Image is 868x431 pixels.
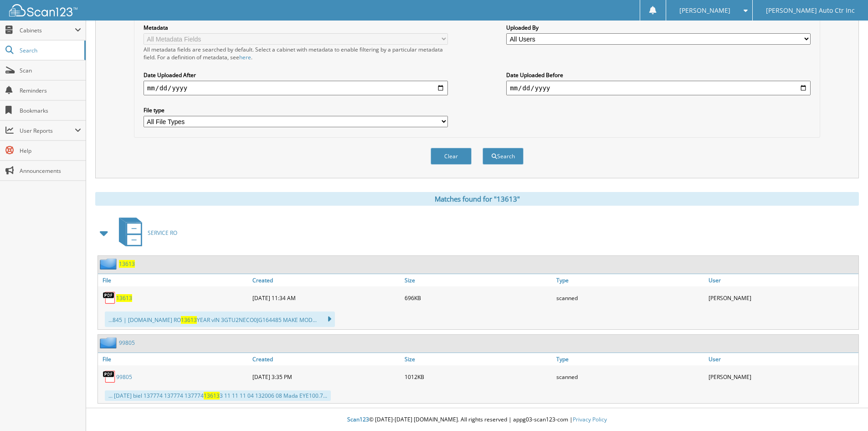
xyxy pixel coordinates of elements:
span: Announcements [20,167,81,175]
span: [PERSON_NAME] [679,8,730,13]
a: File [98,353,250,365]
a: Size [402,353,555,365]
div: scanned [554,289,706,307]
div: [PERSON_NAME] [706,368,858,386]
div: Matches found for "13613" [95,192,859,206]
a: SERVICE RO [113,215,177,251]
input: end [506,81,811,95]
span: Reminders [20,87,81,94]
img: folder2.png [100,258,119,270]
div: © [DATE]-[DATE] [DOMAIN_NAME]. All rights reserved | appg03-scan123-com | [86,409,868,431]
a: 13613 [116,294,132,302]
a: File [98,274,250,286]
div: 696KB [402,289,555,307]
a: Created [250,274,402,286]
div: [DATE] 3:35 PM [250,368,402,386]
button: Search [483,148,524,165]
div: scanned [554,368,706,386]
span: Cabinets [20,26,75,34]
span: Scan123 [347,415,369,423]
input: start [144,81,448,95]
span: User Reports [20,127,75,135]
a: User [706,353,858,365]
label: File type [144,106,448,114]
div: All metadata fields are searched by default. Select a cabinet with metadata to enable filtering b... [144,46,448,61]
img: scan123-logo-white.svg [9,4,77,16]
label: Uploaded By [506,24,811,31]
a: here [239,53,251,61]
span: 13613 [181,316,197,324]
span: [PERSON_NAME] Auto Ctr Inc [766,8,855,13]
span: Help [20,147,81,155]
img: folder2.png [100,337,119,348]
span: Scan [20,67,81,74]
div: [DATE] 11:34 AM [250,289,402,307]
div: ...845 | [DOMAIN_NAME] RO YEAR vIN 3GTU2NECO0JG164485 MAKE MOD... [105,312,335,327]
a: Type [554,353,706,365]
a: 13613 [119,260,135,268]
a: User [706,274,858,286]
a: Created [250,353,402,365]
div: [PERSON_NAME] [706,289,858,307]
a: Privacy Policy [573,415,607,423]
img: PDF.png [103,291,116,305]
a: 99805 [116,373,132,381]
a: 99805 [119,339,135,347]
span: Search [20,47,80,54]
label: Metadata [144,24,448,31]
span: Bookmarks [20,107,81,114]
a: Size [402,274,555,286]
label: Date Uploaded After [144,71,448,79]
img: PDF.png [103,370,116,384]
a: Type [554,274,706,286]
span: 13613 [204,392,220,400]
span: SERVICE RO [148,229,177,237]
iframe: Chat Widget [822,387,868,431]
button: Clear [431,148,472,165]
div: 1012KB [402,368,555,386]
label: Date Uploaded Before [506,71,811,79]
div: ... [DATE] biel 137774 137774 137774 3 11 11 11 04 132006 08 Mada EYE100.7... [105,390,331,401]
